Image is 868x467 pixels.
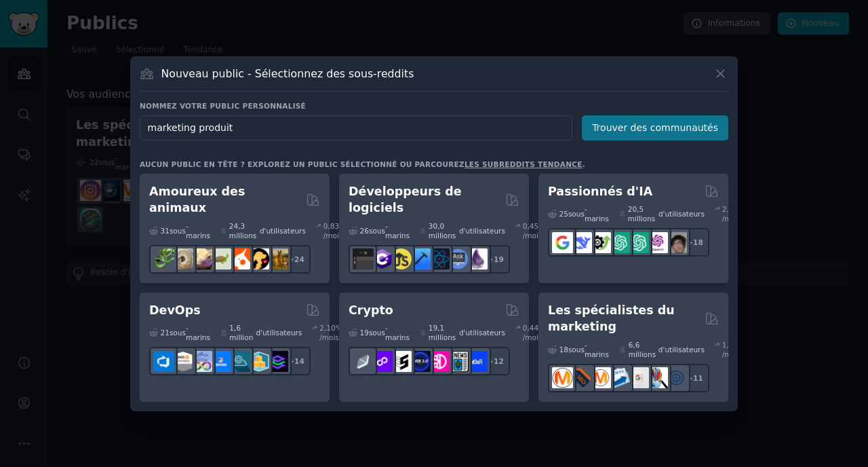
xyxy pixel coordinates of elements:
[229,324,253,341] font: 1,6 million
[294,255,304,263] font: 24
[319,324,335,332] font: 2,10
[140,102,306,110] font: Nommez votre public personnalisé
[568,210,585,218] font: sous
[172,248,193,269] img: ballpython
[229,248,250,269] img: calopsitte
[170,329,186,337] font: sous
[186,324,210,341] font: -marins
[349,303,393,317] font: Crypto
[391,351,412,372] img: ethstaker
[609,232,630,253] img: chatgpt_promptConception
[372,248,393,269] img: csharp
[429,324,456,341] font: 19,1 millions
[267,351,288,372] img: Ingénieurs de plateforme
[559,210,568,218] font: 25
[161,329,170,337] font: 21
[353,248,374,269] img: logiciel
[161,67,414,80] font: Nouveau public - Sélectionnez des sous-reddits
[360,329,369,337] font: 19
[459,329,505,337] font: d'utilisateurs
[429,248,450,269] img: réactifnatif
[494,255,504,263] font: 19
[448,248,469,269] img: AskComputerScience
[628,205,655,223] font: 20,5 millions
[369,329,385,337] font: sous
[693,374,703,382] font: 11
[666,367,687,388] img: Marketing en ligne
[609,367,630,388] img: Marketing par courriel
[590,367,611,388] img: AskMarketing
[372,351,393,372] img: 0xPolygon
[628,367,649,388] img: annonces Google
[568,345,585,354] font: sous
[429,351,450,372] img: défiblockchain
[658,345,705,354] font: d'utilisateurs
[353,351,374,372] img: ethfinance
[149,185,245,215] font: Amoureux des animaux
[467,351,488,372] img: défi_
[229,351,250,372] img: ingénierie de plateforme
[170,227,186,235] font: sous
[548,185,652,198] font: Passionnés d'IA
[385,324,410,341] font: -marins
[559,345,568,354] font: 18
[267,248,288,269] img: race de chien
[592,122,718,133] font: Trouver des communautés
[571,232,592,253] img: DeepSeek
[369,227,385,235] font: sous
[722,205,745,223] font: % /mois
[585,341,609,358] font: -marins
[666,232,687,253] img: Intelligence artificielle
[172,351,193,372] img: Experts certifiés AWS
[210,351,231,372] img: Liens DevOps
[153,248,174,269] img: herpétologie
[590,232,611,253] img: Catalogue d'outils AI
[693,238,703,246] font: 18
[467,248,488,269] img: élixir
[410,351,431,372] img: web3
[582,115,728,141] button: Trouver des communautés
[722,341,738,349] font: 1,26
[629,341,656,358] font: 6,6 millions
[186,222,210,240] font: -marins
[140,160,465,168] font: Aucun public en tête ? Explorez un public sélectionné ou parcourez
[585,205,609,223] font: -marins
[583,160,585,168] font: .
[319,324,342,341] font: % /mois
[494,357,504,365] font: 12
[658,210,705,218] font: d'utilisateurs
[628,232,649,253] img: chatgpt_prompts_
[349,185,462,215] font: Développeurs de logiciels
[360,227,369,235] font: 26
[149,303,201,317] font: DevOps
[448,351,469,372] img: CryptoNews
[191,351,212,372] img: Docker_DevOps
[459,227,505,235] font: d'utilisateurs
[191,248,212,269] img: geckos léopards
[429,222,456,240] font: 30,0 millions
[260,227,306,235] font: d'utilisateurs
[523,324,538,332] font: 0,44
[391,248,412,269] img: apprendre JavaScript
[647,367,668,388] img: Recherche en marketing
[229,222,256,240] font: 24,3 millions
[552,232,573,253] img: GoogleGeminiAI
[248,248,269,269] img: Conseils pour animaux de compagnie
[410,248,431,269] img: Programmation iOS
[523,222,538,230] font: 0,45
[523,324,545,341] font: % /mois
[153,351,174,372] img: Azure DevOps
[210,248,231,269] img: tortue
[552,367,573,388] img: marketing de contenu
[323,222,339,230] font: 0,83
[385,222,410,240] font: -marins
[647,232,668,253] img: OpenAIDev
[161,227,170,235] font: 31
[140,115,572,141] input: Choisissez un nom court, comme « Marketeurs numériques » ou « Cinéphiles »
[722,205,738,213] font: 2,52
[256,329,302,337] font: d'utilisateurs
[465,160,583,168] a: les subreddits tendance
[248,351,269,372] img: aws_cdk
[571,367,592,388] img: bigseo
